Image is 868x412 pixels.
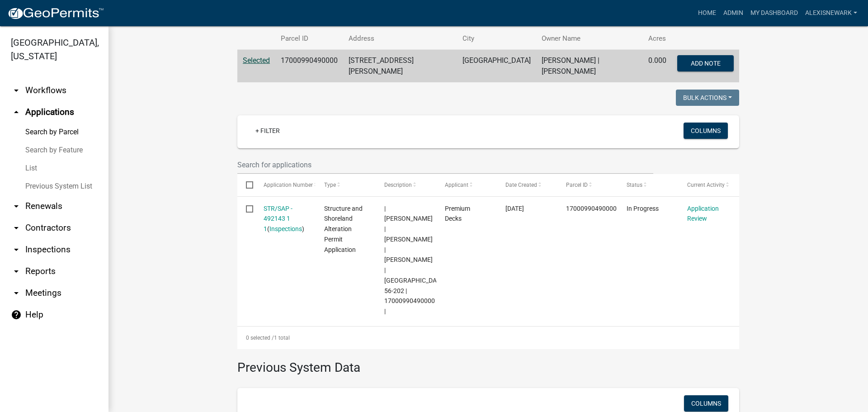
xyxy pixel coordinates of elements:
[376,174,436,196] datatable-header-cell: Description
[618,174,679,196] datatable-header-cell: Status
[11,309,22,320] i: help
[275,50,343,83] td: 17000990490000
[445,182,468,188] span: Applicant
[505,182,537,188] span: Date Created
[536,50,643,83] td: [PERSON_NAME] | [PERSON_NAME]
[694,5,720,22] a: Home
[264,204,307,234] div: ( )
[324,182,336,188] span: Type
[457,28,536,49] th: City
[11,244,22,255] i: arrow_drop_down
[384,205,445,315] span: | Emma Swenson | SANDRA E MEYER | STEVEN P BEYER | Pelican Bay 56-202 | 17000990490000 |
[315,174,376,196] datatable-header-cell: Type
[324,205,363,253] span: Structure and Shoreland Alteration Permit Application
[237,327,739,349] div: 1 total
[677,55,734,71] button: Add Note
[237,349,739,377] h3: Previous System Data
[384,182,412,188] span: Description
[248,123,287,139] a: + Filter
[497,174,557,196] datatable-header-cell: Date Created
[243,56,270,65] a: Selected
[690,60,720,67] span: Add Note
[566,205,617,212] span: 17000990490000
[720,5,747,22] a: Admin
[684,395,728,412] button: Columns
[237,174,255,196] datatable-header-cell: Select
[566,182,588,188] span: Parcel ID
[269,225,302,232] a: Inspections
[11,107,22,118] i: arrow_drop_up
[687,182,725,188] span: Current Activity
[676,90,739,106] button: Bulk Actions
[246,335,274,341] span: 0 selected /
[679,174,739,196] datatable-header-cell: Current Activity
[687,205,719,223] a: Application Review
[627,182,642,188] span: Status
[275,28,343,49] th: Parcel ID
[557,174,618,196] datatable-header-cell: Parcel ID
[747,5,802,22] a: My Dashboard
[445,205,470,223] span: Premium Decks
[11,201,22,212] i: arrow_drop_down
[255,174,315,196] datatable-header-cell: Application Number
[11,266,22,277] i: arrow_drop_down
[11,288,22,298] i: arrow_drop_down
[343,28,457,49] th: Address
[11,223,22,233] i: arrow_drop_down
[802,5,861,22] a: alexisnewark
[684,123,728,139] button: Columns
[264,182,313,188] span: Application Number
[627,205,659,212] span: In Progress
[343,50,457,83] td: [STREET_ADDRESS][PERSON_NAME]
[505,205,524,212] span: 10/14/2025
[643,50,672,83] td: 0.000
[11,85,22,96] i: arrow_drop_down
[457,50,536,83] td: [GEOGRAPHIC_DATA]
[643,28,672,49] th: Acres
[264,205,292,233] a: STR/SAP - 492143 1 1
[237,156,653,174] input: Search for applications
[536,28,643,49] th: Owner Name
[436,174,497,196] datatable-header-cell: Applicant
